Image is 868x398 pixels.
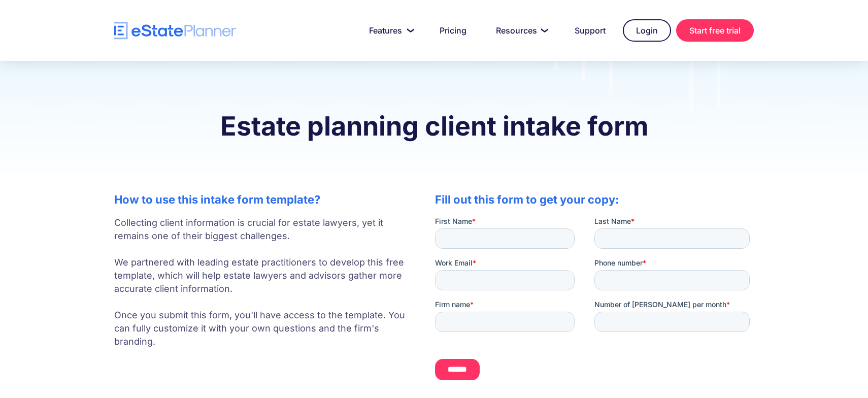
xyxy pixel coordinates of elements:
[114,193,415,206] h2: How to use this intake form template?
[562,20,618,41] a: Support
[484,20,557,41] a: Resources
[357,20,422,41] a: Features
[114,22,236,40] a: home
[676,19,754,42] a: Start free trial
[623,19,671,42] a: Login
[220,110,648,142] strong: Estate planning client intake form
[435,193,754,206] h2: Fill out this form to get your copy:
[435,216,754,389] iframe: Form 0
[114,216,415,348] p: Collecting client information is crucial for estate lawyers, yet it remains one of their biggest ...
[427,20,479,41] a: Pricing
